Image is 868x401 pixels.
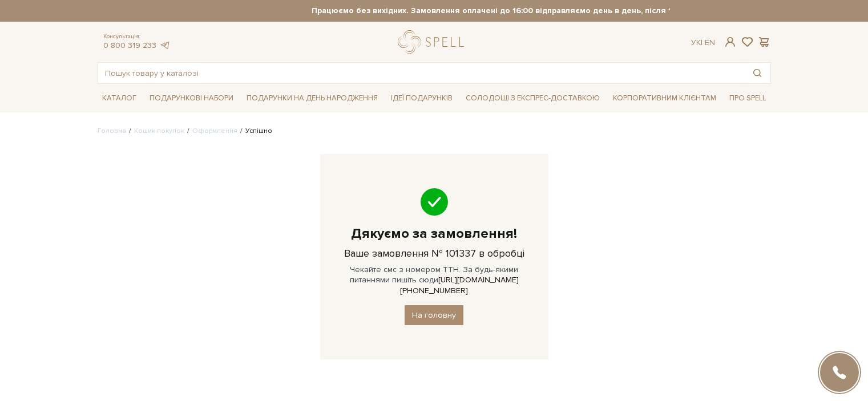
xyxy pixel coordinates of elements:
[103,40,156,50] a: 0 800 319 233
[691,38,715,48] div: Ук
[98,90,141,107] span: Каталог
[242,90,382,107] span: Подарунки на День народження
[398,30,469,54] a: logo
[337,225,531,242] h1: Дякуємо за замовлення!
[237,126,272,136] li: Успішно
[461,88,604,108] a: Солодощі з експрес-доставкою
[98,63,744,83] input: Пошук товару у каталозі
[386,90,457,107] span: Ідеї подарунків
[725,90,770,107] span: Про Spell
[159,40,171,50] a: telegram
[134,127,184,135] a: Кошик покупок
[608,88,721,108] a: Корпоративним клієнтам
[701,38,703,47] span: |
[405,305,463,325] a: На головну
[145,90,238,107] span: Подарункові набори
[400,275,519,295] a: [URL][DOMAIN_NAME][PHONE_NUMBER]
[744,63,770,83] button: Пошук товару у каталозі
[705,38,715,47] a: En
[320,154,548,359] div: Чекайте смс з номером ТТН. За будь-якими питаннями пишіть сюди
[337,247,531,260] h3: Ваше замовлення № 101337 в обробці
[103,33,171,40] span: Консультація:
[98,127,126,135] a: Головна
[192,127,237,135] a: Оформлення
